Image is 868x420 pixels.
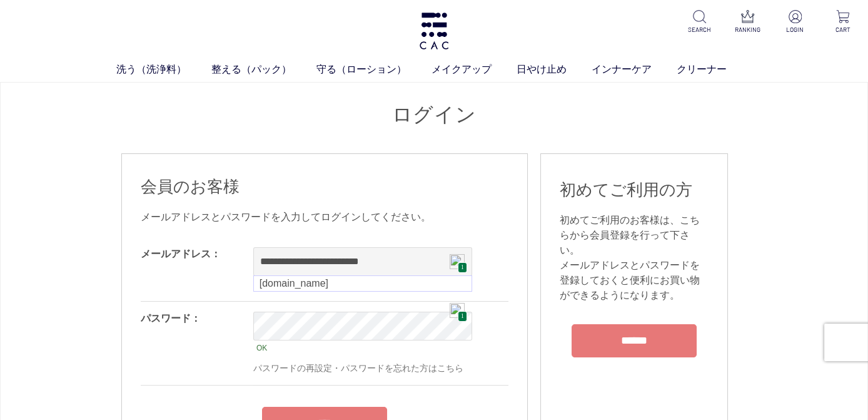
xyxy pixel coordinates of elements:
span: 1 [458,262,467,273]
a: 洗う（洗浄料） [116,62,211,77]
a: 日やけ止め [517,62,592,77]
p: CART [827,25,858,34]
label: メールアドレス： [141,248,221,259]
a: SEARCH [684,10,715,34]
label: パスワード： [141,313,201,324]
span: 初めてご利用の方 [560,180,692,199]
img: logo [418,13,450,49]
span: 会員のお客様 [141,177,240,196]
div: OK [253,341,472,356]
h1: ログイン [121,101,747,128]
a: CART [827,10,858,34]
a: クリーナー [677,62,752,77]
div: 初めてご利用のお客様は、こちらから会員登録を行って下さい。 メールアドレスとパスワードを登録しておくと便利にお買い物ができるようになります。 [560,213,709,303]
p: SEARCH [684,25,715,34]
a: LOGIN [780,10,810,34]
img: npw-badge-icon.svg [450,254,465,269]
a: 整える（パック） [211,62,316,77]
div: メールアドレスとパスワードを入力してログインしてください。 [141,210,508,225]
p: LOGIN [780,25,810,34]
div: [DOMAIN_NAME] [255,278,470,289]
span: 1 [458,311,467,322]
a: パスワードの再設定・パスワードを忘れた方はこちら [253,363,463,373]
a: メイクアップ [431,62,517,77]
a: 守る（ローション） [316,62,431,77]
a: RANKING [732,10,763,34]
a: インナーケア [592,62,677,77]
p: RANKING [732,25,763,34]
img: npw-badge-icon.svg [450,303,465,318]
